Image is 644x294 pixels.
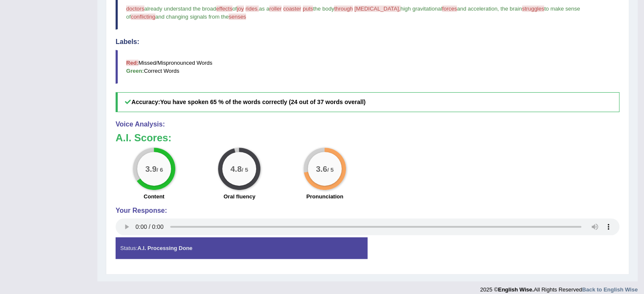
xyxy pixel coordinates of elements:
span: roller [269,5,282,12]
b: A.I. Scores: [116,132,171,143]
label: Pronunciation [306,192,343,201]
h4: Voice Analysis: [116,121,619,128]
span: senses [229,14,246,20]
b: You have spoken 65 % of the words correctly (24 out of 37 words overall) [160,99,365,105]
span: puts [303,5,313,12]
strong: A.I. Processing Done [137,245,192,251]
span: rides. [246,5,259,12]
span: forces [442,5,457,12]
h4: Your Response: [116,207,619,214]
b: Green: [126,68,144,74]
span: struggles [522,5,544,12]
span: the body [313,5,334,12]
label: Content [144,192,164,201]
big: 3.6 [316,164,327,173]
div: 2025 © All Rights Reserved [480,281,638,294]
span: and acceleration [457,5,497,12]
label: Oral fluency [224,192,255,201]
a: Back to English Wise [582,286,638,293]
div: Status: [116,237,368,259]
span: of [232,5,237,12]
span: through [334,5,353,12]
span: effects [216,5,232,12]
span: as a [259,5,269,12]
h4: Labels: [116,38,619,46]
span: conflicting [131,14,155,20]
b: Red: [126,60,138,66]
span: [MEDICAL_DATA], [354,5,401,12]
span: , [498,5,499,12]
strong: English Wise. [498,286,533,293]
span: the brain [500,5,522,12]
big: 3.9 [145,164,157,173]
span: coaster [283,5,301,12]
span: joy [237,5,244,12]
span: and changing signals from the [155,14,229,20]
span: doctors [126,5,144,12]
span: high gravitational [401,5,442,12]
small: / 6 [157,167,163,173]
span: already understand the broad [144,5,216,12]
small: / 5 [327,167,334,173]
h5: Accuracy: [116,92,619,112]
big: 4.8 [231,164,242,173]
small: / 5 [242,167,248,173]
blockquote: Missed/Mispronounced Words Correct Words [116,50,619,84]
